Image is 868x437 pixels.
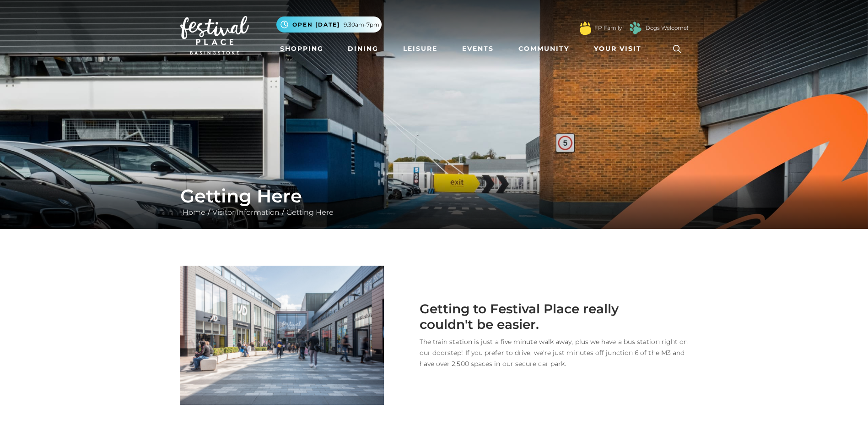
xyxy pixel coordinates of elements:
a: Getting Here [284,208,336,217]
a: FP Family [594,24,622,32]
img: Festival Place Logo [180,16,249,55]
a: Dining [344,40,382,57]
a: Shopping [276,40,327,57]
h2: Getting to Festival Place really couldn't be easier. [398,301,626,332]
span: 9.30am-7pm [344,21,379,29]
span: Your Visit [594,44,642,54]
a: Home [180,208,208,217]
a: Your Visit [590,40,650,57]
a: Dogs Welcome! [646,24,688,32]
span: Open [DATE] [292,21,340,29]
a: Visitor Information [210,208,282,217]
button: Open [DATE] 9.30am-7pm [276,16,382,33]
a: Community [515,40,573,57]
h1: Getting Here [180,185,688,207]
a: Leisure [399,40,441,57]
a: Events [458,40,497,57]
div: / / [173,185,695,218]
p: The train station is just a five minute walk away, plus we have a bus station right on our doorst... [398,336,688,369]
